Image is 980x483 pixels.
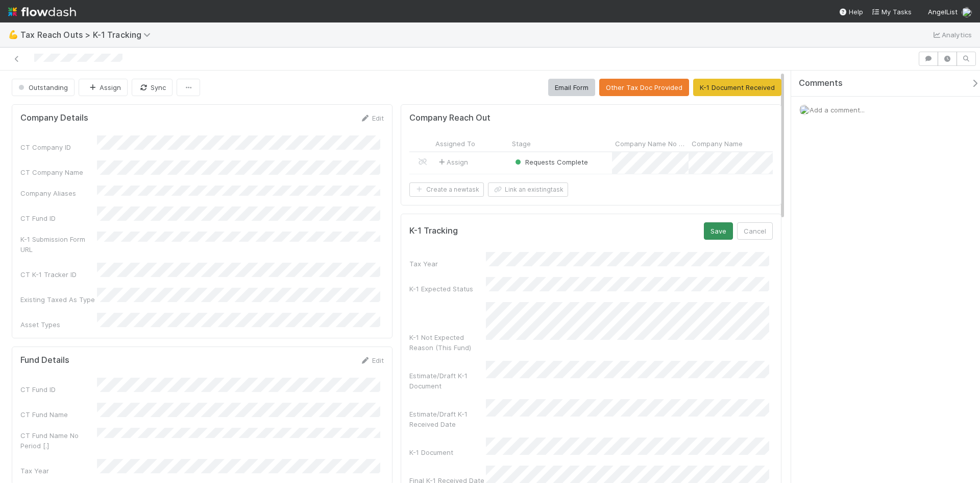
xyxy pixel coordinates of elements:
span: Assign [436,157,468,167]
div: CT Company Name [20,167,97,177]
button: Email Form [548,79,595,96]
img: avatar_e41e7ae5-e7d9-4d8d-9f56-31b0d7a2f4fd.png [962,7,972,17]
button: Assign [79,79,128,96]
button: Link an existingtask [488,182,568,197]
div: Tax Year [20,466,97,476]
div: K-1 Document [409,447,486,457]
div: Estimate/Draft K-1 Document [409,371,486,391]
span: Company Name No Period [615,139,686,149]
span: My Tasks [871,8,912,16]
button: Outstanding [12,79,75,96]
span: Requests Complete [513,158,588,166]
button: K-1 Document Received [693,79,781,96]
div: K-1 Not Expected Reason (This Fund) [409,332,486,353]
div: K-1 Expected Status [409,284,486,294]
div: Tax Year [409,259,486,269]
div: CT Fund ID [20,213,97,223]
div: Company Aliases [20,188,97,198]
img: avatar_e41e7ae5-e7d9-4d8d-9f56-31b0d7a2f4fd.png [799,105,810,115]
div: Existing Taxed As Type [20,294,97,305]
h5: Company Reach Out [409,113,491,123]
h5: Fund Details [20,355,69,365]
span: AngelList [928,8,958,16]
div: CT K-1 Tracker ID [20,269,97,280]
span: Tax Reach Outs > K-1 Tracking [20,30,156,40]
span: Comments [799,78,843,88]
button: Create a newtask [409,182,484,197]
span: Add a comment... [810,106,865,114]
div: CT Fund Name No Period [.] [20,430,97,451]
span: Stage [512,139,531,149]
img: logo-inverted-e16ddd16eac7371096b0.svg [8,3,76,20]
div: CT Company ID [20,142,97,152]
h5: K-1 Tracking [409,226,458,236]
div: Requests Complete [513,157,588,167]
a: Analytics [932,29,972,41]
span: 💪 [8,30,18,39]
a: My Tasks [871,7,912,17]
div: Asset Types [20,319,97,330]
div: Help [839,7,863,17]
div: K-1 Submission Form URL [20,234,97,255]
button: Other Tax Doc Provided [599,79,689,96]
button: Sync [132,79,173,96]
a: Edit [360,114,384,122]
div: Estimate/Draft K-1 Received Date [409,409,486,429]
span: Outstanding [16,83,68,91]
button: Save [704,222,733,240]
button: Cancel [737,222,773,240]
h5: Company Details [20,113,88,123]
a: Edit [360,356,384,364]
span: Assigned To [435,139,475,149]
div: CT Fund ID [20,384,97,395]
span: Company Name [692,139,743,149]
div: CT Fund Name [20,409,97,420]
